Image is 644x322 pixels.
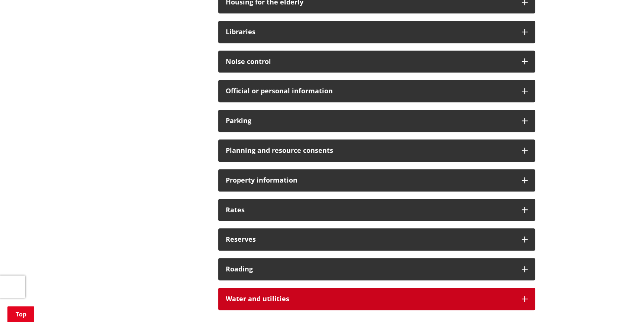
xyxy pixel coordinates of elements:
h3: Planning and resource consents [226,147,514,154]
iframe: Messenger Launcher [610,291,637,318]
h3: Reserves [226,236,514,243]
h3: Parking [226,117,514,125]
a: Top [7,306,34,322]
h3: Libraries [226,28,514,36]
h3: Roading [226,265,514,273]
h3: Official or personal information [226,87,514,95]
h3: Water and utilities [226,295,514,303]
h3: Noise control [226,58,514,65]
h3: Rates [226,206,514,214]
h3: Property information [226,177,514,184]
